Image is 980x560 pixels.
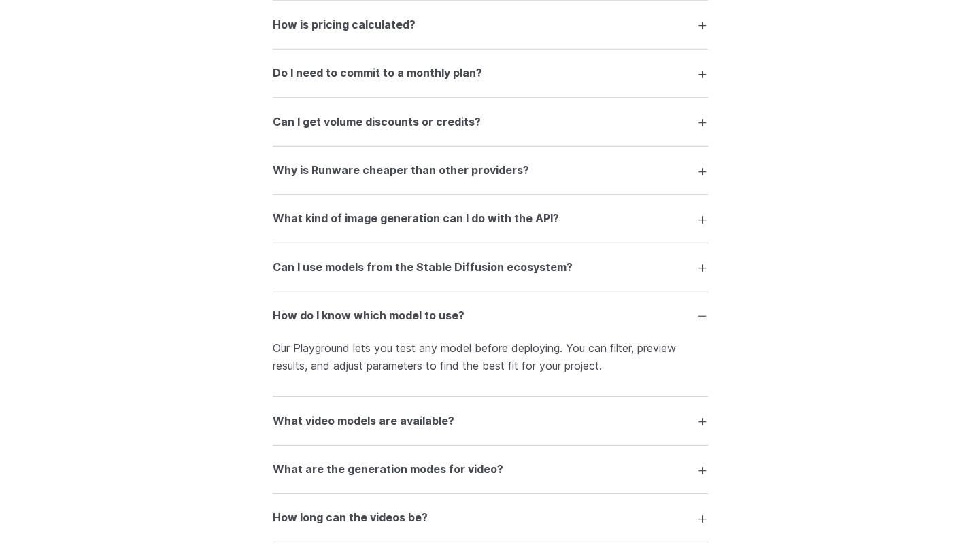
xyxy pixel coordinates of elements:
h3: What are the generation modes for video? [273,461,503,478]
h3: Why is Runware cheaper than other providers? [273,162,529,179]
h3: Can I use models from the Stable Diffusion ecosystem? [273,259,573,277]
summary: What video models are available? [273,408,708,434]
summary: How do I know which model to use? [273,303,708,329]
summary: What kind of image generation can I do with the API? [273,206,708,232]
summary: Why is Runware cheaper than other providers? [273,158,708,183]
summary: What are the generation modes for video? [273,457,708,483]
h3: What kind of image generation can I do with the API? [273,210,559,228]
h3: Can I get volume discounts or credits? [273,113,481,131]
summary: Do I need to commit to a monthly plan? [273,60,708,86]
summary: How is pricing calculated? [273,12,708,37]
h3: How do I know which model to use? [273,307,464,325]
summary: Can I get volume discounts or credits? [273,109,708,135]
p: Our Playground lets you test any model before deploying. You can filter, preview results, and adj... [273,340,708,374]
summary: Can I use models from the Stable Diffusion ecosystem? [273,254,708,280]
h3: Do I need to commit to a monthly plan? [273,65,482,82]
h3: How is pricing calculated? [273,16,416,34]
summary: How long can the videos be? [273,505,708,531]
h3: What video models are available? [273,413,454,430]
h3: How long can the videos be? [273,509,428,527]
